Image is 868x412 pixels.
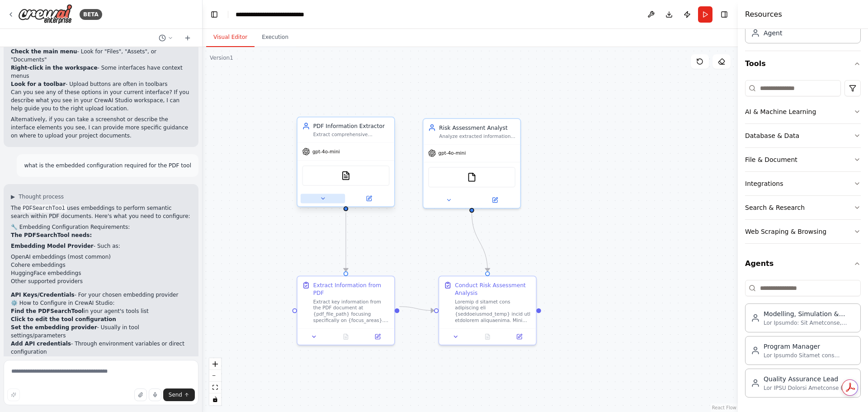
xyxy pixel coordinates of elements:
[11,47,191,64] li: - Look for "Files", "Assets", or "Documents"
[745,9,782,20] h4: Resources
[745,179,783,188] div: Integrations
[745,251,861,276] button: Agents
[11,242,191,250] p: - Such as:
[11,292,75,298] strong: API Keys/Credentials
[467,172,476,182] img: FileReadTool
[80,9,102,20] div: BETA
[423,118,521,208] div: Risk Assessment AnalystAnalyze extracted information to conduct focused risk assessments for {org...
[11,340,191,356] li: - Through environment variables or direct configuration
[206,28,255,47] button: Visual Editor
[11,299,191,307] h2: ⚙️ How to Configure in CrewAI Studio:
[11,243,94,249] strong: Embedding Model Provider
[745,100,861,123] button: AI & Machine Learning
[209,358,221,370] button: zoom in
[11,261,191,269] li: Cohere embeddings
[439,133,515,139] div: Analyze extracted information to conduct focused risk assessments for {organization_type}, identi...
[745,155,797,164] div: File & Document
[745,148,861,171] button: File & Document
[11,223,191,231] h2: 🔧 Embedding Configuration Requirements:
[11,269,191,277] li: HuggingFace embeddings
[439,276,537,346] div: Conduct Risk Assessment AnalysisLoremip d sitamet cons adipiscing eli {seddoeiusmod_temp} incid u...
[11,204,191,220] p: The uses embeddings to perform semantic search within PDF documents. Here's what you need to conf...
[169,391,182,398] span: Send
[745,124,861,147] button: Database & Data
[210,54,233,62] div: Version 1
[347,194,391,203] button: Open in side panel
[180,33,195,43] button: Start a new chat
[764,319,855,327] div: Lor Ipsumdo: Sit Ametconse, Adipiscing & Elitsedd Eiusmod Temporinci utla etdolorema al eni admin...
[313,132,390,138] div: Extract comprehensive information from PDF documents by searching through their content to identi...
[11,232,92,238] strong: The PDFSearchTool needs:
[11,324,97,331] strong: Set the embedding provider
[24,161,191,170] p: what is the embedded configuration required for the PDF tool
[342,213,349,271] g: Edge from ae151039-55a2-41ab-99f7-35b2380bce7e to caec43a4-e226-40b5-a99e-d3e49def28c6
[745,276,861,405] div: Agents
[163,388,195,401] button: Send
[155,33,177,43] button: Switch to previous chat
[745,51,861,76] button: Tools
[236,10,331,19] nav: breadcrumb
[764,352,855,359] div: Lor Ipsumdo Sitamet cons adipisc eli seddoeiu, temporinc, utl etdolore ma al enimad minimven quis...
[297,118,395,208] div: PDF Information ExtractorExtract comprehensive information from PDF documents by searching throug...
[11,64,191,80] li: - Some interfaces have context menus
[297,276,395,346] div: Extract Information from PDFExtract key information from the PDF document at {pdf_file_path} focu...
[468,213,491,271] g: Edge from 865f6545-46ba-4a07-b345-fb35409d6067 to 57a002bd-30bc-410a-95ee-cad871396a26
[399,303,434,314] g: Edge from caec43a4-e226-40b5-a99e-d3e49def28c6 to 57a002bd-30bc-410a-95ee-cad871396a26
[439,124,515,132] div: Risk Assessment Analyst
[764,309,855,318] div: Modelling, Simulation & Analysis Systems Specialist
[255,28,296,47] button: Execution
[455,298,531,324] div: Loremip d sitamet cons adipiscing eli {seddoeiusmod_temp} incid utl etdolorem aliquaenima. Minim ...
[11,323,191,340] li: - Usually in tool settings/parameters
[208,8,221,21] button: Hide left sidebar
[745,220,861,243] button: Web Scraping & Browsing
[764,384,855,392] div: Lor IPSU Dolorsi Ametconse (AD) Elit se doeiusmodte inc utlaboreetdo, magnaaliqua, eni adminimven...
[764,342,855,351] div: Program Manager
[506,332,533,341] button: Open in side panel
[7,388,20,401] button: Improve this prompt
[11,81,66,87] strong: Look for a toolbar
[11,193,15,200] span: ▶
[11,307,191,315] li: in your agent's tools list
[364,332,391,341] button: Open in side panel
[712,405,736,410] a: React Flow attribution
[209,358,221,405] div: React Flow controls
[11,80,191,88] li: - Upload buttons are often in toolbars
[11,115,191,140] p: Alternatively, if you can take a screenshot or describe the interface elements you see, I can pro...
[312,148,340,155] span: gpt-4o-mini
[11,291,191,299] p: - For your chosen embedding provider
[11,356,191,364] h2: 🔑 Common Environment Variables Needed:
[209,370,221,382] button: zoom out
[209,382,221,393] button: fit view
[745,172,861,195] button: Integrations
[745,203,805,212] div: Search & Research
[11,308,84,314] strong: Find the PDFSearchTool
[11,316,116,322] strong: Click to edit the tool configuration
[11,65,98,71] strong: Right-click in the workspace
[134,388,147,401] button: Upload files
[718,8,731,21] button: Hide right sidebar
[21,204,67,213] code: PDFSearchTool
[313,122,390,130] div: PDF Information Extractor
[764,28,782,38] div: Agent
[745,227,826,236] div: Web Scraping & Browsing
[11,48,77,55] strong: Check the main menu
[313,298,390,324] div: Extract key information from the PDF document at {pdf_file_path} focusing specifically on {focus_...
[11,253,191,261] li: OpenAI embeddings (most common)
[745,76,861,251] div: Tools
[745,131,799,140] div: Database & Data
[18,4,72,24] img: Logo
[764,374,855,384] div: Quality Assurance Lead
[11,341,71,347] strong: Add API credentials
[11,88,191,113] p: Can you see any of these options in your current interface? If you describe what you see in your ...
[209,393,221,405] button: toggle interactivity
[455,281,531,297] div: Conduct Risk Assessment Analysis
[19,193,64,200] span: Thought process
[439,150,466,156] span: gpt-4o-mini
[11,193,64,200] button: ▶Thought process
[11,277,191,285] li: Other supported providers
[341,171,351,180] img: PDFSearchTool
[745,107,816,116] div: AI & Machine Learning
[149,388,161,401] button: Click to speak your automation idea
[472,195,517,205] button: Open in side panel
[745,196,861,219] button: Search & Research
